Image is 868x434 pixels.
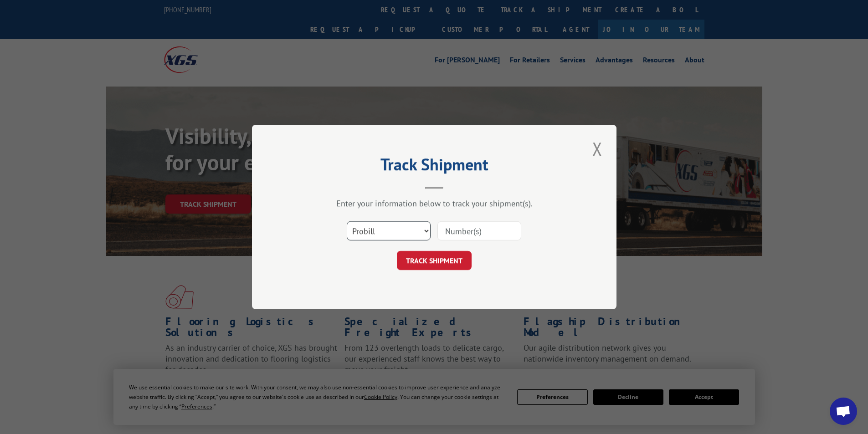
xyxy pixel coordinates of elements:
a: Open chat [830,398,857,425]
div: Enter your information below to track your shipment(s). [298,198,571,209]
button: TRACK SHIPMENT [397,251,472,270]
button: Close modal [590,136,605,161]
h2: Track Shipment [298,158,571,175]
input: Number(s) [437,221,521,240]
